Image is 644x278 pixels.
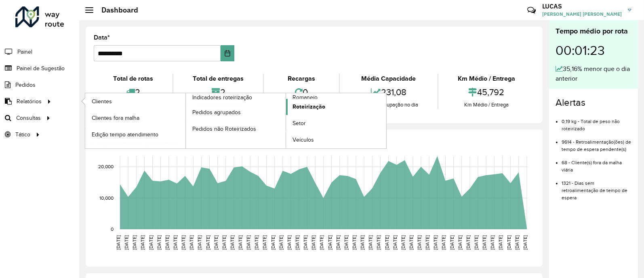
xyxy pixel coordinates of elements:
[474,235,479,250] text: [DATE]
[186,121,286,137] a: Pedidos não Roteirizados
[400,235,406,250] text: [DATE]
[286,115,386,132] a: Setor
[441,235,446,250] text: [DATE]
[457,235,463,250] text: [DATE]
[392,235,398,250] text: [DATE]
[562,153,631,173] li: 68 - Cliente(s) fora da malha viária
[360,235,365,250] text: [DATE]
[440,84,532,101] div: 45,792
[342,101,436,109] div: Média de ocupação no dia
[286,99,386,115] a: Roteirização
[254,235,259,250] text: [DATE]
[140,235,145,250] text: [DATE]
[173,235,178,250] text: [DATE]
[189,235,194,250] text: [DATE]
[327,235,333,250] text: [DATE]
[286,132,386,148] a: Veículos
[94,33,110,42] label: Data
[17,64,65,73] span: Painel de Sugestão
[192,108,241,117] span: Pedidos agrupados
[303,235,308,250] text: [DATE]
[506,235,511,250] text: [DATE]
[542,2,622,10] h3: LUCAS
[229,235,235,250] text: [DATE]
[319,235,324,250] text: [DATE]
[440,74,532,84] div: Km Médio / Entrega
[175,84,261,101] div: 2
[213,235,219,250] text: [DATE]
[293,136,314,144] span: Veículos
[425,235,430,250] text: [DATE]
[433,235,438,250] text: [DATE]
[98,164,114,169] text: 20,000
[205,235,210,250] text: [DATE]
[286,235,292,250] text: [DATE]
[92,114,139,122] span: Clientes fora malha
[99,195,114,201] text: 10,000
[556,37,631,64] div: 00:01:23
[85,126,185,142] a: Edição tempo atendimento
[562,173,631,201] li: 1321 - Dias sem retroalimentação de tempo de espera
[523,2,540,19] a: Contato Rápido
[164,235,170,250] text: [DATE]
[498,235,503,250] text: [DATE]
[293,119,306,128] span: Setor
[408,235,414,250] text: [DATE]
[192,93,252,102] span: Indicadores roteirização
[175,74,261,84] div: Total de entregas
[266,84,337,101] div: 0
[92,130,158,139] span: Edição tempo atendimento
[278,235,284,250] text: [DATE]
[376,235,381,250] text: [DATE]
[124,235,129,250] text: [DATE]
[96,84,170,101] div: 2
[270,235,276,250] text: [DATE]
[384,235,389,250] text: [DATE]
[522,235,528,250] text: [DATE]
[514,235,520,250] text: [DATE]
[15,130,30,139] span: Tático
[192,125,256,133] span: Pedidos não Roteirizados
[111,226,114,232] text: 0
[293,102,325,111] span: Roteirização
[15,81,36,89] span: Pedidos
[335,235,341,250] text: [DATE]
[238,235,243,250] text: [DATE]
[490,235,495,250] text: [DATE]
[562,112,631,132] li: 0,19 kg - Total de peso não roteirizado
[556,97,631,109] h4: Alertas
[93,6,138,15] h2: Dashboard
[197,235,202,250] text: [DATE]
[368,235,373,250] text: [DATE]
[342,74,436,84] div: Média Capacidade
[85,110,185,126] a: Clientes fora malha
[351,235,357,250] text: [DATE]
[556,26,631,37] div: Tempo médio por rota
[181,235,186,250] text: [DATE]
[449,235,455,250] text: [DATE]
[293,93,318,102] span: Romaneio
[132,235,137,250] text: [DATE]
[186,93,387,148] a: Romaneio
[246,235,251,250] text: [DATE]
[482,235,487,250] text: [DATE]
[17,48,32,56] span: Painel
[556,64,631,84] div: 35,16% menor que o dia anterior
[311,235,316,250] text: [DATE]
[342,84,436,101] div: 231,08
[16,114,41,122] span: Consultas
[92,97,112,106] span: Clientes
[186,104,286,120] a: Pedidos agrupados
[262,235,267,250] text: [DATE]
[148,235,154,250] text: [DATE]
[85,93,286,148] a: Indicadores roteirização
[96,74,170,84] div: Total de rotas
[17,97,42,106] span: Relatórios
[85,93,185,109] a: Clientes
[542,10,622,18] span: [PERSON_NAME] [PERSON_NAME]
[440,101,532,109] div: Km Médio / Entrega
[417,235,422,250] text: [DATE]
[221,235,227,250] text: [DATE]
[266,74,337,84] div: Recargas
[465,235,471,250] text: [DATE]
